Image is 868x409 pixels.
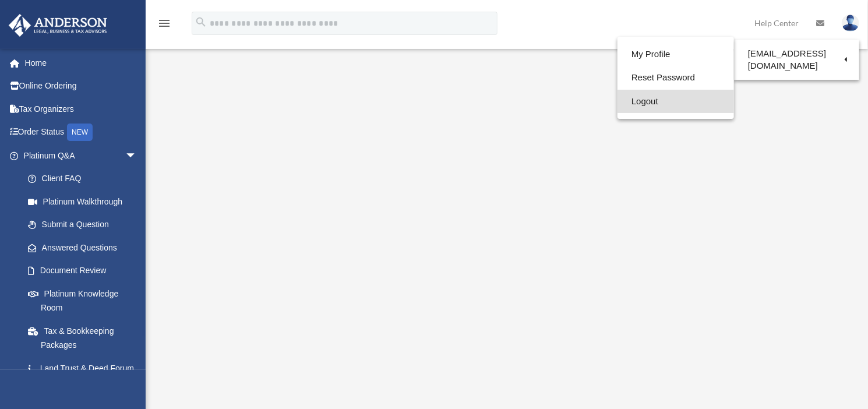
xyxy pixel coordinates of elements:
a: Order StatusNEW [8,121,154,144]
img: Anderson Advisors Platinum Portal [5,14,111,37]
a: Tax Organizers [8,97,154,121]
a: Reset Password [618,66,734,90]
i: search [195,16,207,29]
i: menu [157,16,171,30]
a: Home [8,51,154,75]
a: Logout [618,90,734,114]
a: Platinum Knowledge Room [16,282,154,319]
img: User Pic [842,15,859,31]
span: arrow_drop_down [125,144,149,168]
a: Platinum Walkthrough [16,190,149,213]
a: Online Ordering [8,75,154,98]
a: Land Trust & Deed Forum [16,357,154,380]
a: Platinum Q&Aarrow_drop_down [8,144,154,167]
a: Answered Questions [16,236,154,259]
a: menu [157,20,171,30]
a: My Profile [618,43,734,66]
a: Document Review [16,259,154,283]
a: Client FAQ [16,167,154,191]
div: NEW [67,124,93,141]
a: Tax & Bookkeeping Packages [16,319,154,357]
a: [EMAIL_ADDRESS][DOMAIN_NAME] [734,43,859,77]
a: Submit a Question [16,213,154,237]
